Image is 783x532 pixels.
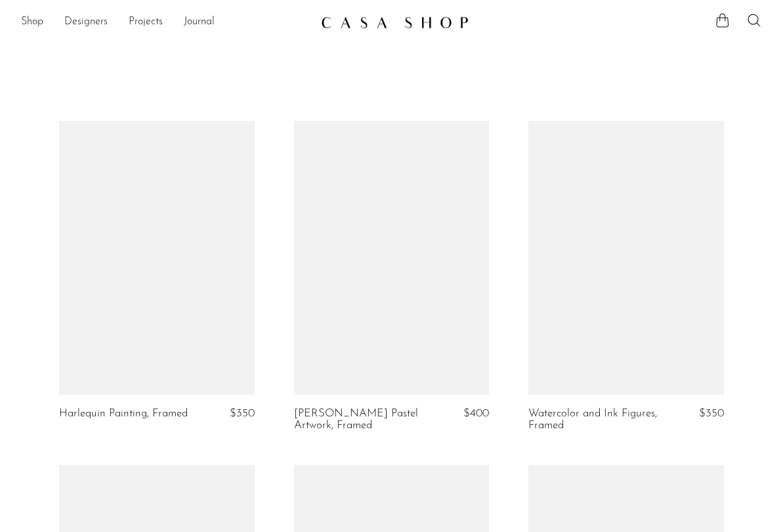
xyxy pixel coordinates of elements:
a: Harlequin Painting, Framed [59,408,188,420]
ul: NEW HEADER MENU [21,11,310,33]
span: $350 [699,408,724,419]
a: Watercolor and Ink Figures, Framed [528,408,658,432]
nav: Desktop navigation [21,11,310,33]
span: $400 [463,408,489,419]
a: Shop [21,14,43,31]
a: Designers [64,14,108,31]
a: [PERSON_NAME] Pastel Artwork, Framed [294,408,423,432]
a: Projects [129,14,163,31]
a: Journal [184,14,215,31]
span: $350 [230,408,255,419]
